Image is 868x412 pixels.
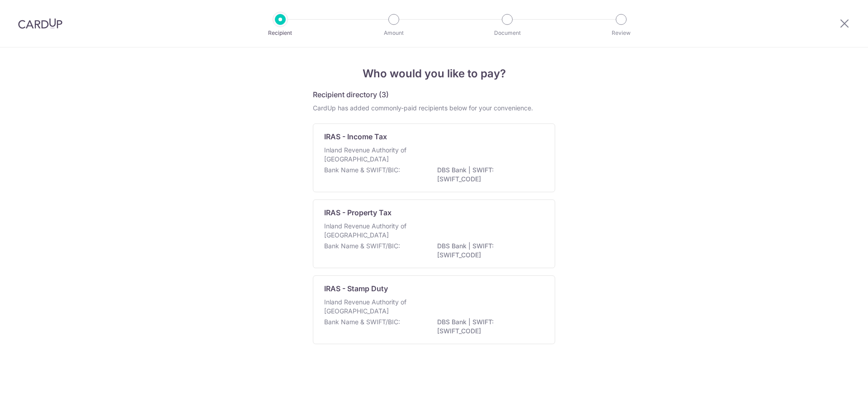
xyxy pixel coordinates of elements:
p: DBS Bank | SWIFT: [SWIFT_CODE] [437,317,538,336]
p: Bank Name & SWIFT/BIC: [324,166,400,175]
p: Inland Revenue Authority of [GEOGRAPHIC_DATA] [324,222,420,240]
p: Amount [360,28,427,38]
p: Document [474,28,541,38]
p: DBS Bank | SWIFT: [SWIFT_CODE] [437,242,538,260]
h5: Recipient directory (3) [313,89,389,100]
p: DBS Bank | SWIFT: [SWIFT_CODE] [437,166,538,184]
p: Inland Revenue Authority of [GEOGRAPHIC_DATA] [324,146,420,164]
p: Inland Revenue Authority of [GEOGRAPHIC_DATA] [324,298,420,316]
div: CardUp has added commonly-paid recipients below for your convenience. [313,104,555,113]
p: Bank Name & SWIFT/BIC: [324,242,400,251]
p: IRAS - Income Tax [324,131,387,142]
p: Review [588,28,655,38]
img: CardUp [18,18,62,29]
p: Bank Name & SWIFT/BIC: [324,317,400,327]
iframe: Opens a widget where you can find more information [810,385,859,407]
p: IRAS - Property Tax [324,207,392,218]
p: IRAS - Stamp Duty [324,283,388,294]
h4: Who would you like to pay? [313,66,555,82]
p: Recipient [247,28,314,38]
